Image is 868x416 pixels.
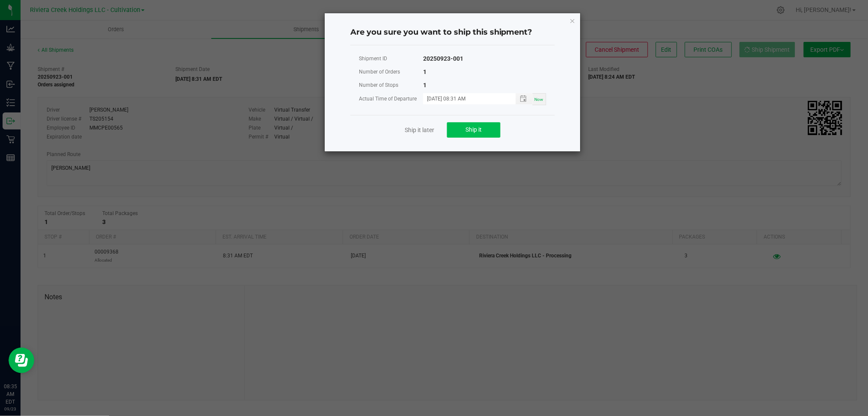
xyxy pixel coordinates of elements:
[423,67,427,77] div: 1
[359,67,423,77] div: Number of Orders
[405,126,434,134] a: Ship it later
[423,53,463,64] div: 20250923-001
[535,97,544,102] span: Now
[359,53,423,64] div: Shipment ID
[447,122,501,138] button: Ship it
[423,93,507,104] input: MM/dd/yyyy HH:MM a
[350,27,555,38] h4: Are you sure you want to ship this shipment?
[569,15,575,26] button: Close
[9,348,34,373] iframe: Resource center
[423,80,427,91] div: 1
[359,80,423,91] div: Number of Stops
[516,93,533,104] span: Toggle popup
[359,94,423,104] div: Actual Time of Departure
[466,126,482,133] span: Ship it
